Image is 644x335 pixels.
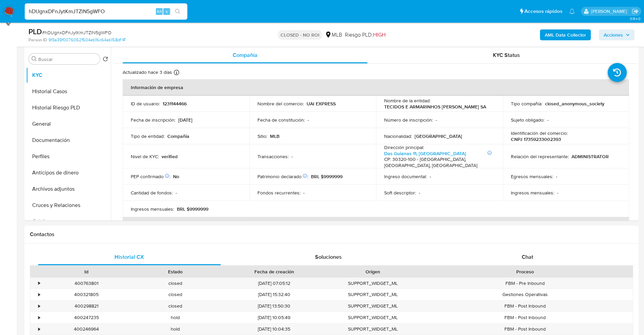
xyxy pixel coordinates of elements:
p: Relación del representante : [511,153,569,160]
div: Id [47,268,126,275]
span: Riesgo PLD: [345,31,386,39]
div: [DATE] 15:32:40 [220,289,329,300]
p: [DATE] [178,117,192,123]
p: Cantidad de fondos : [131,190,173,196]
button: Perfiles [26,148,111,165]
p: CNPJ 17359233002393 [511,136,561,142]
button: Cruces y Relaciones [26,197,111,213]
button: Créditos [26,213,111,230]
p: - [175,190,177,196]
span: Soluciones [315,253,342,261]
p: ID de usuario : [131,101,160,107]
div: • [38,314,40,321]
div: SUPPORT_WIDGET_ML [329,278,417,289]
div: FBM - Post Inbound [417,312,633,323]
div: Proceso [422,268,628,275]
div: closed [131,278,220,289]
a: Das Guianas 11, [GEOGRAPHIC_DATA] [384,150,466,157]
p: Número de inscripción : [384,117,433,123]
button: AML Data Collector [540,29,591,40]
button: Archivos adjuntos [26,181,111,197]
span: Historial CX [115,253,144,261]
div: [DATE] 07:05:12 [220,278,329,289]
p: Compañia [167,133,189,139]
div: Gestiones Operativas [417,289,633,300]
p: - [547,117,548,123]
p: Nacionalidad : [384,133,412,139]
div: 400763801 [42,278,131,289]
span: # hDUgnxDFnJytKmJTZlN5gWFO [42,29,111,36]
div: MLB [325,31,342,39]
p: santiago.sgreco@mercadolibre.com [591,8,629,15]
button: KYC [26,67,111,83]
p: BRL $9999999 [311,173,342,180]
p: Egresos mensuales : [511,173,553,180]
button: Anticipos de dinero [26,165,111,181]
p: Ingreso documental : [384,173,427,180]
div: SUPPORT_WIDGET_ML [329,300,417,312]
span: s [166,8,168,15]
p: - [419,190,420,196]
span: HIGH [373,31,386,39]
button: Volver al orden por defecto [103,56,108,64]
p: Sujeto obligado : [511,117,544,123]
span: 3.154.0 [630,16,641,21]
input: Buscar [38,56,97,62]
p: Nombre de la entidad : [384,98,431,104]
p: Tipo compañía : [511,101,542,107]
a: Notificaciones [569,8,575,14]
div: 400298821 [42,300,131,312]
p: Patrimonio declarado : [257,173,308,180]
p: Nombre del comercio : [257,101,304,107]
p: - [556,173,557,180]
input: Buscar usuario o caso... [25,7,187,16]
p: UAI EXPRESS [307,101,336,107]
p: [GEOGRAPHIC_DATA] [415,133,462,139]
p: PEP confirmado : [131,173,170,180]
div: 400247235 [42,312,131,323]
th: Información de empresa [123,79,629,96]
span: KYC Status [493,51,520,59]
div: closed [131,300,220,312]
span: Accesos rápidos [524,8,562,15]
div: • [38,326,40,332]
div: Estado [136,268,215,275]
p: MLB [270,133,279,139]
p: BRL $9999999 [177,206,208,212]
p: Sitio : [257,133,267,139]
p: Tipo de entidad : [131,133,165,139]
div: FBM - Pre Inbound [417,278,633,289]
span: Alt [157,8,162,15]
button: Documentación [26,132,111,148]
p: - [436,117,437,123]
a: 9f3a39f0076052f504eb16c64ab158df [48,37,125,43]
b: AML Data Collector [545,29,586,40]
div: [DATE] 13:50:30 [220,300,329,312]
button: Historial Casos [26,83,111,100]
p: - [303,190,305,196]
p: Ingresos mensuales : [511,190,554,196]
div: hold [131,312,220,323]
div: SUPPORT_WIDGET_ML [329,289,417,300]
div: 400321805 [42,289,131,300]
p: 1231144466 [163,101,187,107]
p: Nivel de KYC : [131,153,159,160]
p: - [308,117,309,123]
p: Soft descriptor : [384,190,416,196]
h4: CP: 30320-100 - [GEOGRAPHIC_DATA], [GEOGRAPHIC_DATA], [GEOGRAPHIC_DATA] [384,156,492,168]
div: closed [131,289,220,300]
p: TECIDOS E ARMARINHOS [PERSON_NAME] SA [384,104,486,110]
div: [DATE] 10:04:35 [220,323,329,335]
span: Chat [522,253,533,261]
h1: Contactos [30,231,633,238]
button: Historial Riesgo PLD [26,100,111,116]
p: CLOSED - NO ROI [278,30,322,40]
p: Ingresos mensuales : [131,206,174,212]
b: PLD [28,26,42,37]
div: Fecha de creación [225,268,324,275]
p: Dirección principal : [384,144,424,150]
p: - [291,153,293,160]
p: ADMINISTRATOR [572,153,609,160]
b: Person ID [28,37,47,43]
p: - [430,173,431,180]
